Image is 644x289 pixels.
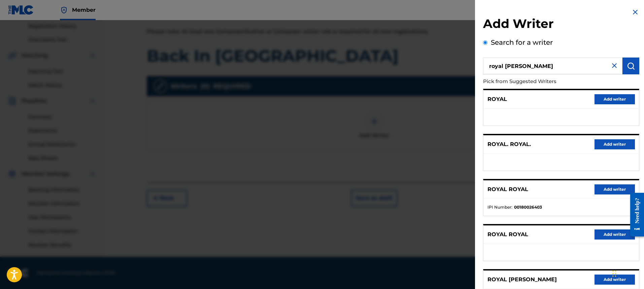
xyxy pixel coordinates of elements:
[487,185,528,193] p: ROYAL ROYAL
[8,5,34,15] img: MLC Logo
[491,38,553,46] label: Search for a writer
[625,188,644,242] iframe: Resource Center
[483,58,622,74] input: Search writer's name or IPI Number
[595,229,635,240] button: Add writer
[60,6,68,14] img: Top Rightsholder
[595,184,635,194] button: Add writer
[487,140,531,148] p: ROYAL. ROYAL.
[612,263,616,284] div: Drag
[487,276,557,284] p: ROYAL [PERSON_NAME]
[610,62,618,70] img: close
[595,139,635,149] button: Add writer
[627,62,635,70] img: Search Works
[483,74,601,89] p: Pick from Suggested Writers
[595,94,635,104] button: Add writer
[483,16,639,33] h2: Add Writer
[487,230,528,239] p: ROYAL ROYAL
[72,6,96,14] span: Member
[514,204,542,210] strong: 00180026403
[595,275,635,285] button: Add writer
[610,257,644,289] iframe: Chat Widget
[487,204,512,210] span: IPI Number :
[487,95,507,103] p: ROYAL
